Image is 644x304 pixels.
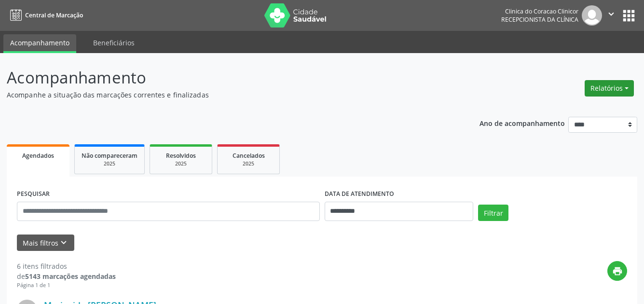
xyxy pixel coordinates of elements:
[17,235,74,251] button: Mais filtroskeyboard_arrow_down
[602,5,620,26] button: 
[22,152,54,160] span: Agendados
[166,152,196,160] span: Resolvidos
[478,205,508,221] button: Filtrar
[325,187,394,202] label: DATA DE ATENDIMENTO
[25,11,83,19] span: Central de Marcação
[612,266,623,276] i: print
[606,9,617,19] i: 
[501,7,578,15] div: Clinica do Coracao Clinicor
[17,271,116,281] div: de
[17,281,116,290] div: Página 1 de 1
[607,261,627,281] button: print
[17,261,116,271] div: 6 itens filtrados
[501,15,578,24] span: Recepcionista da clínica
[585,80,634,97] button: Relatórios
[7,66,448,90] p: Acompanhamento
[7,7,83,23] a: Central de Marcação
[58,237,69,248] i: keyboard_arrow_down
[17,187,50,202] label: PESQUISAR
[82,152,137,160] span: Não compareceram
[82,160,137,167] div: 2025
[3,34,76,53] a: Acompanhamento
[224,160,273,167] div: 2025
[157,160,205,167] div: 2025
[7,90,448,100] p: Acompanhe a situação das marcações correntes e finalizadas
[86,34,141,51] a: Beneficiários
[233,152,265,160] span: Cancelados
[582,5,602,26] img: img
[620,7,637,24] button: apps
[480,117,565,129] p: Ano de acompanhamento
[25,272,116,281] strong: 5143 marcações agendadas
